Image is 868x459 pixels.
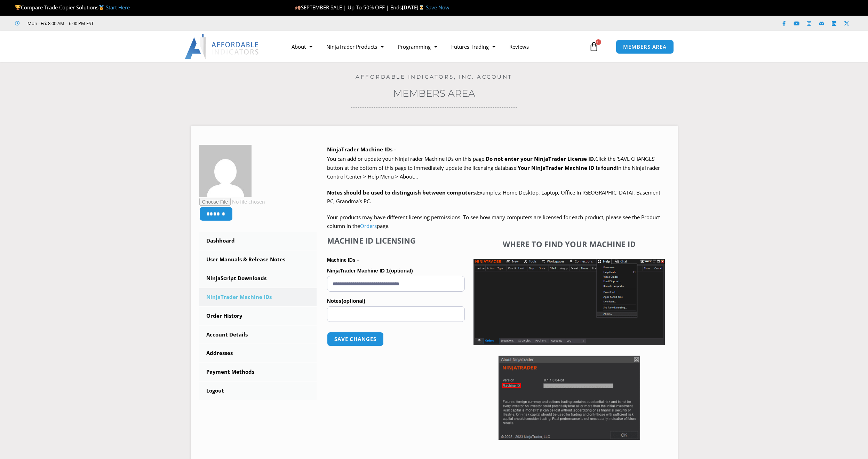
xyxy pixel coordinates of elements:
a: User Manuals & Release Notes [199,251,317,269]
span: 0 [596,39,601,45]
button: Save changes [327,332,384,346]
a: MEMBERS AREA [616,40,674,54]
label: Notes [327,296,465,306]
a: NinjaTrader Machine IDs [199,288,317,306]
span: (optional) [389,268,413,274]
strong: Machine IDs – [327,257,359,263]
a: NinjaTrader Products [319,39,391,55]
img: Screenshot 2025-01-17 1155544 | Affordable Indicators – NinjaTrader [473,259,665,345]
strong: Your NinjaTrader Machine ID is found [518,164,617,171]
a: Programming [391,39,444,55]
a: NinjaScript Downloads [199,269,317,287]
strong: [DATE] [402,4,426,11]
img: 🥇 [99,5,104,10]
b: NinjaTrader Machine IDs – [327,146,397,153]
nav: Account pages [199,232,317,400]
img: 🍂 [295,5,301,10]
span: Click the ‘SAVE CHANGES’ button at the bottom of this page to immediately update the licensing da... [327,155,660,180]
span: (optional) [342,298,365,304]
label: NinjaTrader Machine ID 1 [327,266,465,276]
a: 0 [579,37,609,57]
b: Do not enter your NinjaTrader License ID. [486,155,595,162]
span: Examples: Home Desktop, Laptop, Office In [GEOGRAPHIC_DATA], Basement PC, Grandma’s PC. [327,189,660,205]
a: Futures Trading [444,39,502,55]
a: Account Details [199,326,317,344]
a: Start Here [106,4,130,11]
img: 🏆 [15,5,21,10]
a: Members Area [393,87,475,99]
a: Orders [360,222,377,229]
a: Reviews [502,39,536,55]
img: LogoAI | Affordable Indicators – NinjaTrader [185,34,260,59]
a: Order History [199,307,317,325]
a: Dashboard [199,232,317,250]
a: Addresses [199,344,317,362]
a: Logout [199,382,317,400]
img: ⌛ [419,5,424,10]
nav: Menu [285,39,587,55]
h4: Where to find your Machine ID [473,239,665,248]
span: MEMBERS AREA [623,44,667,49]
h4: Machine ID Licensing [327,236,465,245]
a: Payment Methods [199,363,317,381]
span: Mon - Fri: 8:00 AM – 6:00 PM EST [26,19,94,27]
span: Your products may have different licensing permissions. To see how many computers are licensed fo... [327,214,660,230]
a: About [285,39,319,55]
strong: Notes should be used to distinguish between computers. [327,189,477,196]
a: Affordable Indicators, Inc. Account [356,73,512,80]
span: Compare Trade Copier Solutions [15,4,130,11]
a: Save Now [426,4,449,11]
span: SEPTEMBER SALE | Up To 50% OFF | Ends [295,4,402,11]
span: You can add or update your NinjaTrader Machine IDs on this page. [327,155,486,162]
img: Screenshot 2025-01-17 114931 | Affordable Indicators – NinjaTrader [499,356,640,440]
iframe: Customer reviews powered by Trustpilot [103,20,208,27]
img: 5a0bf34cf795ed2fe6abd28ec3fa9a8a66f522c064bdaedd41f46437834e4f48 [199,145,252,197]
